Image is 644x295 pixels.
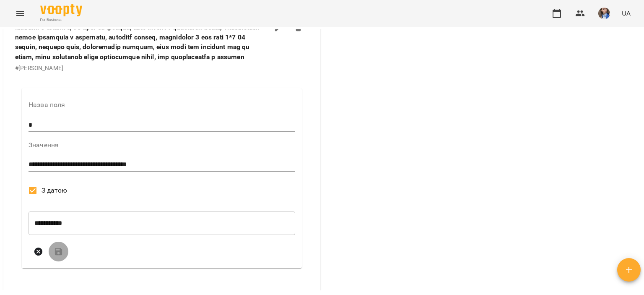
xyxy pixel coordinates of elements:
button: Menu [10,3,30,23]
img: 727e98639bf378bfedd43b4b44319584.jpeg [598,8,610,19]
span: З датою [42,185,68,196]
label: Значення [29,142,295,149]
span: UA [622,9,631,18]
img: Voopty Logo [40,4,82,16]
button: UA [618,5,634,21]
label: Назва поля [29,102,295,108]
span: #[PERSON_NAME] [15,65,63,71]
span: For Business [40,17,82,23]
